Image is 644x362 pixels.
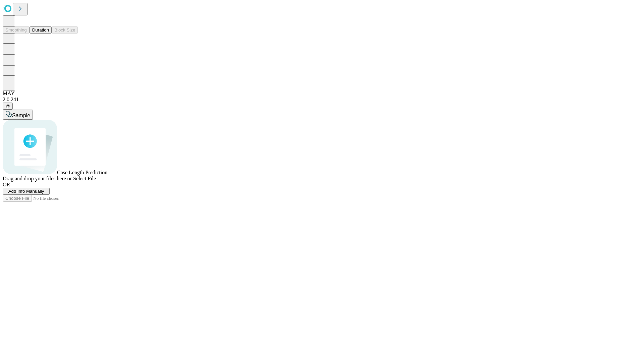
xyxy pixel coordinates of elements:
[5,104,10,109] span: @
[3,97,641,103] div: 2.0.241
[3,110,33,120] button: Sample
[30,26,52,34] button: Duration
[3,182,10,187] span: OR
[3,103,13,110] button: @
[52,26,78,34] button: Block Size
[3,26,30,34] button: Smoothing
[8,189,44,194] span: Add Info Manually
[73,176,96,181] span: Select File
[3,188,50,195] button: Add Info Manually
[57,170,107,175] span: Case Length Prediction
[12,113,30,118] span: Sample
[3,90,641,97] div: MAY
[3,176,72,181] span: Drag and drop your files here or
